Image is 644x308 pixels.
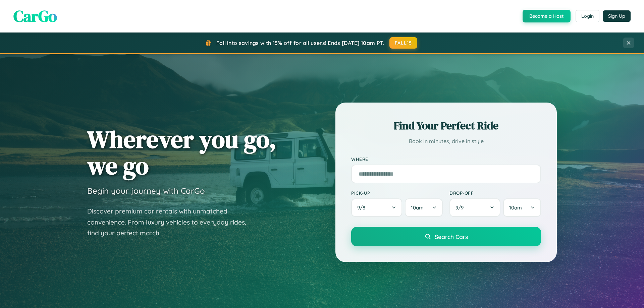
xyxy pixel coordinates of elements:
[87,126,276,179] h1: Wherever you go, we go
[411,204,424,211] span: 10am
[87,186,205,196] h3: Begin your journey with CarGo
[351,198,402,217] button: 9/8
[351,190,443,196] label: Pick-up
[603,10,631,22] button: Sign Up
[455,204,467,211] span: 9 / 9
[503,198,541,217] button: 10am
[509,204,522,211] span: 10am
[351,156,541,162] label: Where
[435,233,468,240] span: Search Cars
[523,10,571,22] button: Become a Host
[449,190,541,196] label: Drop-off
[351,136,541,146] p: Book in minutes, drive in style
[449,198,500,217] button: 9/9
[13,5,57,27] span: CarGo
[351,227,541,246] button: Search Cars
[576,10,599,22] button: Login
[405,198,443,217] button: 10am
[389,37,418,49] button: FALL15
[87,206,255,239] p: Discover premium car rentals with unmatched convenience. From luxury vehicles to everyday rides, ...
[216,40,384,46] span: Fall into savings with 15% off for all users! Ends [DATE] 10am PT.
[357,204,369,211] span: 9 / 8
[351,118,541,133] h2: Find Your Perfect Ride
